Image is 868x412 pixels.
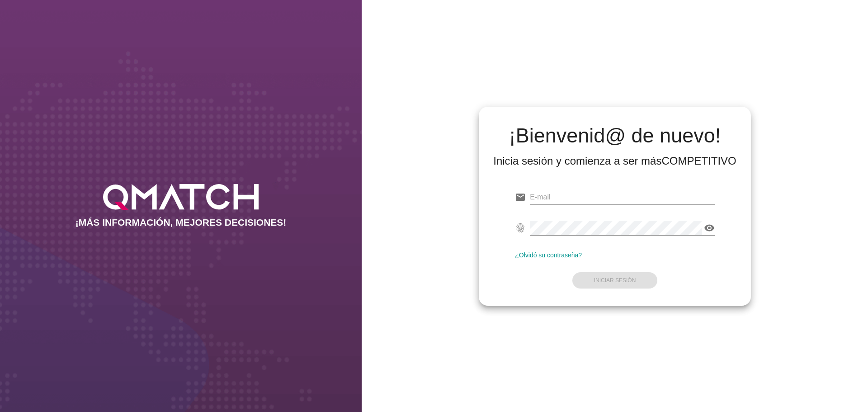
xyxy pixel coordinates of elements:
[75,217,287,228] h2: ¡MÁS INFORMACIÓN, MEJORES DECISIONES!
[704,223,715,233] i: visibility
[661,155,736,167] strong: COMPETITIVO
[493,125,736,147] h2: ¡Bienvenid@ de nuevo!
[530,190,715,204] input: E-mail
[493,154,736,168] div: Inicia sesión y comienza a ser más
[515,223,526,233] i: fingerprint
[515,251,582,259] a: ¿Olvidó su contraseña?
[515,192,526,203] i: email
